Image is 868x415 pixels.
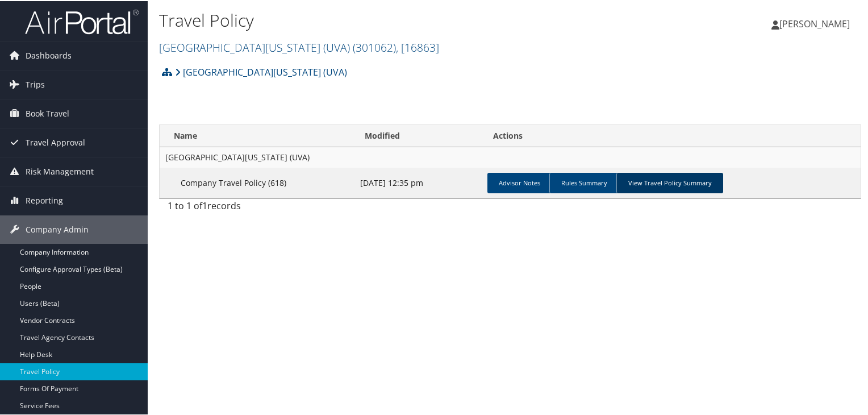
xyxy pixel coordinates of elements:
th: Actions [483,124,861,146]
h1: Travel Policy [159,7,627,31]
a: Rules Summary [549,172,619,192]
span: 1 [202,198,207,211]
a: [GEOGRAPHIC_DATA][US_STATE] (UVA) [175,60,347,82]
span: , [ 16863 ] [396,39,439,54]
td: [DATE] 12:35 pm [354,167,482,197]
a: [PERSON_NAME] [771,6,861,40]
th: Modified: activate to sort column ascending [354,124,482,146]
a: [GEOGRAPHIC_DATA][US_STATE] (UVA) [159,39,439,54]
span: [PERSON_NAME] [779,16,850,29]
td: Company Travel Policy (618) [160,167,354,197]
a: View Travel Policy Summary [616,172,723,192]
span: Company Admin [26,214,89,243]
a: Advisor Notes [487,172,552,192]
span: Reporting [26,185,63,214]
span: Trips [26,69,45,98]
th: Name: activate to sort column ascending [160,124,354,146]
span: Travel Approval [26,127,85,156]
span: ( 301062 ) [353,39,396,54]
img: airportal-logo.png [25,7,139,34]
td: [GEOGRAPHIC_DATA][US_STATE] (UVA) [160,146,861,167]
div: 1 to 1 of records [168,198,326,217]
span: Risk Management [26,156,94,185]
span: Dashboards [26,40,72,69]
span: Book Travel [26,98,69,127]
